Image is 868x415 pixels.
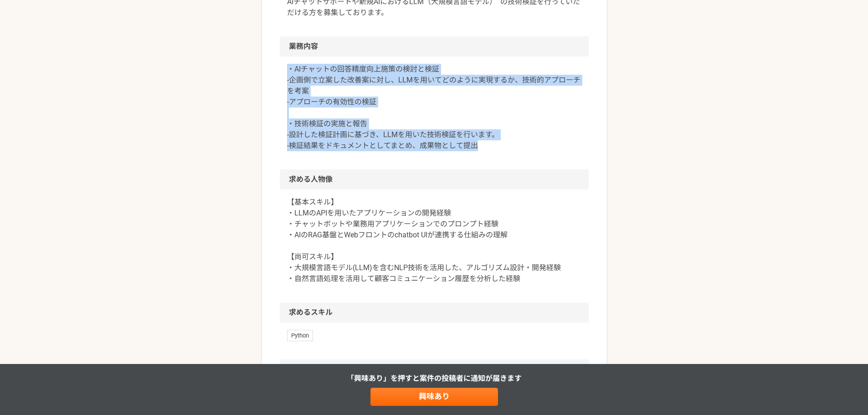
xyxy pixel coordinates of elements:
p: ・AIチャットの回答精度向上施策の検討と検証 -企画側で立案した改善案に対し、LLMを用いてどのように実現するか、技術的アプローチを考案 -アプローチの有効性の検証 ・技術検証の実施と報告 -設... [287,64,581,151]
h2: 求めるスキル [280,302,589,323]
h2: 求める人物像 [280,169,589,190]
a: 興味あり [370,388,498,406]
p: 「興味あり」を押すと 案件の投稿者に通知が届きます [347,373,522,384]
h2: 業務内容 [280,36,589,56]
span: Python [287,330,313,341]
p: 【基本スキル】 ・LLMのAPIを用いたアプリケーションの開発経験 ・チャットボットや業務用アプリケーションでのプロンプト経験 ・AIのRAG基盤とWebフロントのchatbot UIが連携する... [287,197,581,284]
h2: その他の条件・環境 [280,359,589,379]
